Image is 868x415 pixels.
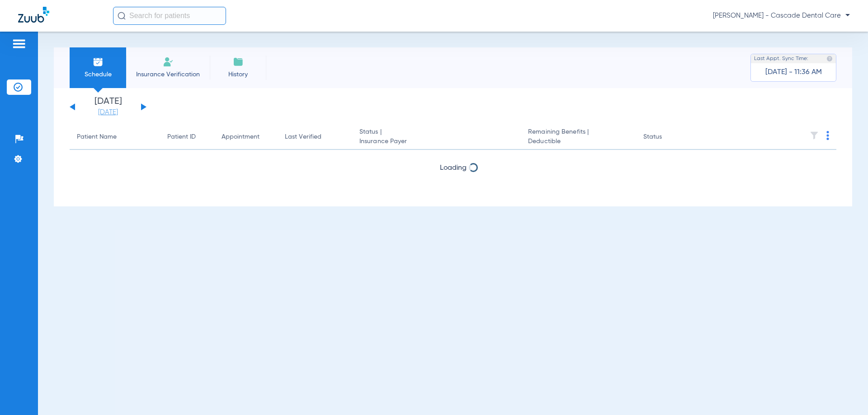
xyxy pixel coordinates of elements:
[77,132,117,142] div: Patient Name
[133,70,203,79] span: Insurance Verification
[77,132,153,142] div: Patient Name
[118,12,126,20] img: Search Icon
[12,38,26,49] img: hamburger-icon
[222,132,259,142] div: Appointment
[81,97,135,117] li: [DATE]
[81,108,135,117] a: [DATE]
[440,164,467,172] span: Loading
[754,54,808,63] span: Last Appt. Sync Time:
[222,132,270,142] div: Appointment
[765,68,822,77] span: [DATE] - 11:36 AM
[113,7,226,25] input: Search for patients
[93,56,104,67] img: Schedule
[810,131,819,140] img: filter.svg
[528,137,628,146] span: Deductible
[163,56,174,67] img: Manual Insurance Verification
[167,132,196,142] div: Patient ID
[713,11,850,20] span: [PERSON_NAME] - Cascade Dental Care
[636,125,697,150] th: Status
[521,125,636,150] th: Remaining Benefits |
[167,132,207,142] div: Patient ID
[76,70,119,79] span: Schedule
[285,132,345,142] div: Last Verified
[217,70,259,79] span: History
[359,137,514,146] span: Insurance Payer
[823,372,868,415] iframe: Chat Widget
[233,56,244,67] img: History
[18,7,49,23] img: Zuub Logo
[826,56,833,62] img: last sync help info
[285,132,321,142] div: Last Verified
[352,125,521,150] th: Status |
[826,131,829,140] img: group-dot-blue.svg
